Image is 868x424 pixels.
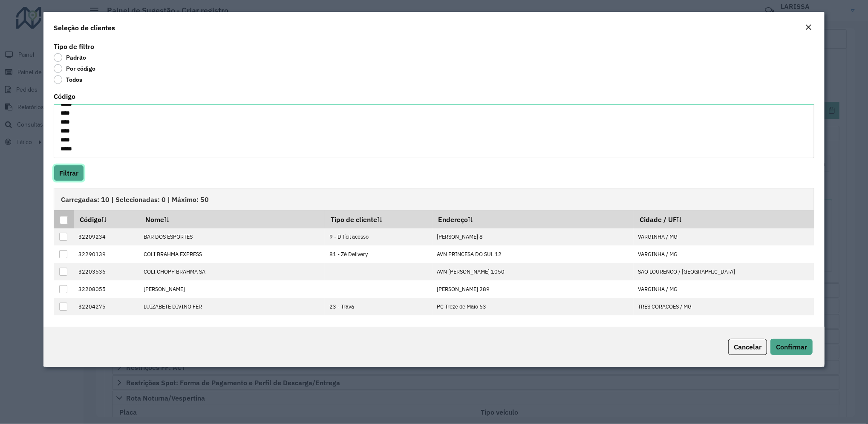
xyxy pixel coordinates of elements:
div: Carregadas: 10 | Selecionadas: 0 | Máximo: 50 [54,188,814,210]
td: AVN [PERSON_NAME] 1050 [433,263,634,280]
td: SAO LOURENCO / [GEOGRAPHIC_DATA] [634,263,814,280]
label: Código [54,91,75,101]
td: 32209234 [74,228,139,246]
td: SAO LOURENCO / [GEOGRAPHIC_DATA] [634,315,814,333]
label: Tipo de filtro [54,41,94,52]
button: Cancelar [728,339,767,355]
button: Confirmar [770,339,813,355]
td: COLI BRAHMA EXPRESS [139,245,325,263]
td: [PERSON_NAME] 289 [433,280,634,298]
td: VARGINHA / MG [634,228,814,246]
td: N F SUPERMERCADOS LT [139,315,325,333]
em: Fechar [805,24,812,31]
h4: Seleção de clientes [54,23,115,33]
th: Cidade / UF [634,210,814,228]
td: 23 - Trava [325,298,432,315]
button: Close [802,22,814,33]
td: 32217649 [74,315,139,333]
span: Cancelar [734,343,761,351]
td: VARGINHA / MG [634,280,814,298]
button: Filtrar [54,165,84,181]
td: BAR DOS ESPORTES [139,228,325,246]
td: 81 - Zé Delivery [325,245,432,263]
th: Código [74,210,139,228]
span: Confirmar [776,343,807,351]
td: 32204275 [74,298,139,315]
td: [PERSON_NAME] 8 [433,228,634,246]
label: Por código [54,64,95,73]
th: Tipo de cliente [325,210,432,228]
td: 32290139 [74,245,139,263]
label: Padrão [54,53,86,62]
td: TRES CORACOES / MG [634,298,814,315]
td: PC A DOUTOR [PERSON_NAME] 105 [433,315,634,333]
td: [PERSON_NAME] [139,280,325,298]
td: 32208055 [74,280,139,298]
th: Nome [139,210,325,228]
td: 32203536 [74,263,139,280]
label: Todos [54,75,82,84]
td: 9 - Difícil acesso [325,228,432,246]
td: AVN PRINCESA DO SUL 12 [433,245,634,263]
td: COLI CHOPP BRAHMA SA [139,263,325,280]
th: Endereço [433,210,634,228]
td: PC Treze de Maio 63 [433,298,634,315]
td: VARGINHA / MG [634,245,814,263]
td: LUIZABETE DIVINO FER [139,298,325,315]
